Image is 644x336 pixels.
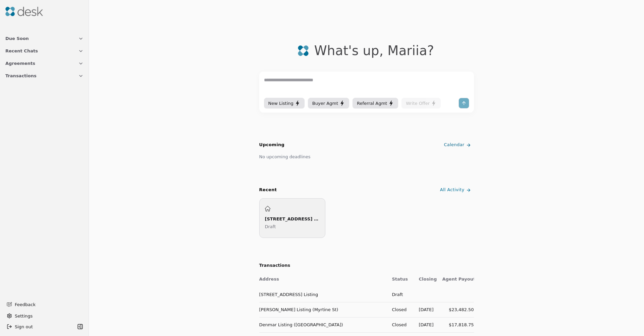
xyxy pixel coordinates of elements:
[259,198,325,238] a: [STREET_ADDRESS] ListingDraft
[298,45,309,56] img: logo
[442,306,474,313] div: $23,482.50
[264,98,305,109] button: New Listing
[314,43,434,58] div: What's up , Mariia ?
[387,272,414,287] th: Status
[268,100,300,107] div: New Listing
[259,153,311,160] div: No upcoming deadlines
[1,45,88,57] button: Recent Chats
[353,98,398,109] button: Referral Agmt
[308,98,349,109] button: Buyer Agmt
[4,310,85,321] button: Settings
[357,100,387,107] span: Referral Agmt
[5,72,37,79] span: Transactions
[5,35,29,42] span: Due Soon
[3,298,84,310] button: Feedback
[259,272,387,287] th: Address
[387,287,414,302] td: Draft
[442,139,474,151] a: Calendar
[444,141,464,149] span: Calendar
[414,272,437,287] th: Closing
[15,323,33,330] span: Sign out
[5,47,38,54] span: Recent Chats
[259,141,285,149] h2: Upcoming
[414,302,437,317] td: [DATE]
[259,302,387,317] td: [PERSON_NAME] Listing (Myrtine St)
[439,184,474,196] a: All Activity
[259,186,277,194] div: Recent
[1,57,88,70] button: Agreements
[414,317,437,332] td: [DATE]
[1,70,88,82] button: Transactions
[4,321,75,332] button: Sign out
[442,321,474,328] div: $17,818.75
[5,60,35,67] span: Agreements
[440,186,465,194] span: All Activity
[1,32,88,45] button: Due Soon
[259,262,474,269] h2: Transactions
[387,317,414,332] td: Closed
[312,100,338,107] span: Buyer Agmt
[15,301,79,308] span: Feedback
[259,287,387,302] td: [STREET_ADDRESS] Listing
[387,302,414,317] td: Closed
[265,215,320,222] div: [STREET_ADDRESS] Listing
[265,223,320,230] p: Draft
[259,317,387,332] td: Denmar Listing ([GEOGRAPHIC_DATA])
[437,272,474,287] th: Agent Payout
[15,312,33,320] span: Settings
[5,7,43,16] img: Desk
